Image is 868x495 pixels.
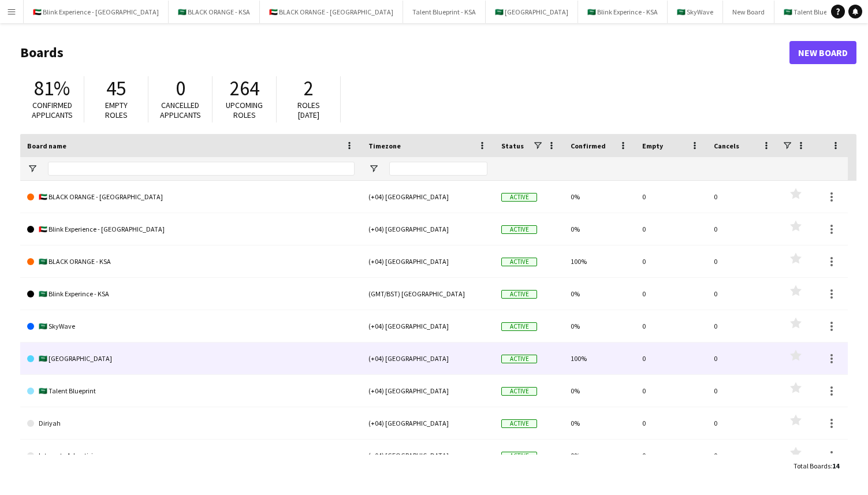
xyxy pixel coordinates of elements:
[297,100,320,120] span: Roles [DATE]
[707,278,778,310] div: 0
[501,142,524,150] span: Status
[707,245,778,277] div: 0
[564,181,635,213] div: 0%
[27,278,355,310] a: 🇸🇦 Blink Experince - KSA
[564,440,635,471] div: 0%
[27,142,66,150] span: Board name
[832,461,839,470] span: 14
[486,1,578,23] button: 🇸🇦 [GEOGRAPHIC_DATA]
[635,343,707,374] div: 0
[501,452,537,460] span: Active
[714,142,739,150] span: Cancels
[635,440,707,471] div: 0
[362,245,494,277] div: (+04) [GEOGRAPHIC_DATA]
[564,343,635,374] div: 100%
[501,225,537,234] span: Active
[27,245,355,278] a: 🇸🇦 BLACK ORANGE - KSA
[635,213,707,245] div: 0
[27,310,355,343] a: 🇸🇦 SkyWave
[774,1,851,23] button: 🇸🇦 Talent Blueprint
[642,142,663,150] span: Empty
[24,1,169,23] button: 🇦🇪 Blink Experience - [GEOGRAPHIC_DATA]
[27,375,355,407] a: 🇸🇦 Talent Blueprint
[564,310,635,342] div: 0%
[635,375,707,407] div: 0
[794,455,839,477] div: :
[226,100,263,120] span: Upcoming roles
[27,163,38,174] button: Open Filter Menu
[564,375,635,407] div: 0%
[389,162,487,176] input: Timezone Filter Input
[635,278,707,310] div: 0
[27,181,355,213] a: 🇦🇪 BLACK ORANGE - [GEOGRAPHIC_DATA]
[564,278,635,310] div: 0%
[403,1,486,23] button: Talent Blueprint - KSA
[27,407,355,440] a: Diriyah
[362,407,494,439] div: (+04) [GEOGRAPHIC_DATA]
[169,1,260,23] button: 🇸🇦 BLACK ORANGE - KSA
[635,181,707,213] div: 0
[501,193,537,202] span: Active
[27,343,355,375] a: 🇸🇦 [GEOGRAPHIC_DATA]
[501,290,537,299] span: Active
[707,407,778,439] div: 0
[564,245,635,277] div: 100%
[723,1,774,23] button: New Board
[362,213,494,245] div: (+04) [GEOGRAPHIC_DATA]
[501,419,537,428] span: Active
[668,1,723,23] button: 🇸🇦 SkyWave
[176,76,185,101] span: 0
[260,1,403,23] button: 🇦🇪 BLACK ORANGE - [GEOGRAPHIC_DATA]
[794,461,830,470] span: Total Boards
[635,245,707,277] div: 0
[501,387,537,396] span: Active
[362,343,494,374] div: (+04) [GEOGRAPHIC_DATA]
[707,440,778,471] div: 0
[564,407,635,439] div: 0%
[635,407,707,439] div: 0
[20,44,789,61] h1: Boards
[105,100,128,120] span: Empty roles
[707,213,778,245] div: 0
[362,181,494,213] div: (+04) [GEOGRAPHIC_DATA]
[160,100,201,120] span: Cancelled applicants
[48,162,355,176] input: Board name Filter Input
[304,76,314,101] span: 2
[32,100,73,120] span: Confirmed applicants
[27,440,355,472] a: Integrate Advertising
[368,142,401,150] span: Timezone
[564,213,635,245] div: 0%
[230,76,259,101] span: 264
[362,440,494,471] div: (+04) [GEOGRAPHIC_DATA]
[707,181,778,213] div: 0
[707,375,778,407] div: 0
[578,1,668,23] button: 🇸🇦 Blink Experince - KSA
[362,375,494,407] div: (+04) [GEOGRAPHIC_DATA]
[635,310,707,342] div: 0
[27,213,355,245] a: 🇦🇪 Blink Experience - [GEOGRAPHIC_DATA]
[707,310,778,342] div: 0
[707,343,778,374] div: 0
[501,322,537,331] span: Active
[789,41,856,64] a: New Board
[501,355,537,363] span: Active
[368,163,379,174] button: Open Filter Menu
[34,76,70,101] span: 81%
[362,310,494,342] div: (+04) [GEOGRAPHIC_DATA]
[106,76,126,101] span: 45
[571,142,606,150] span: Confirmed
[362,278,494,310] div: (GMT/BST) [GEOGRAPHIC_DATA]
[501,258,537,266] span: Active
